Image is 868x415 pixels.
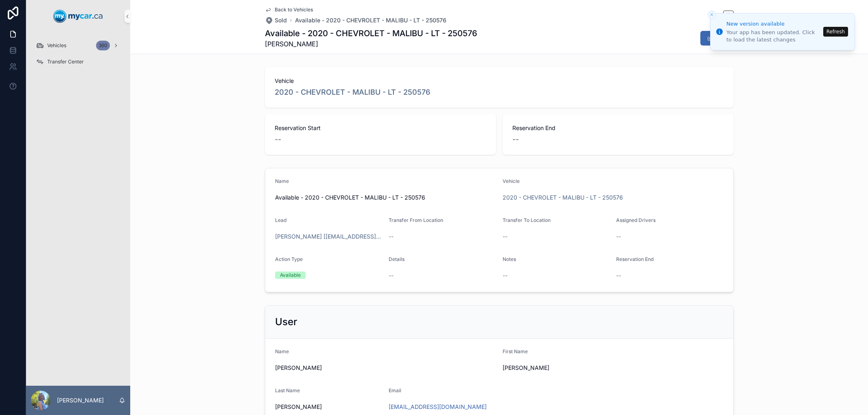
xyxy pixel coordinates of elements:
span: Lead [275,217,286,223]
span: [PERSON_NAME] [275,403,383,411]
img: App logo [53,10,103,23]
a: [EMAIL_ADDRESS][DOMAIN_NAME] [389,403,487,411]
h2: User [275,315,297,328]
span: -- [389,232,394,241]
a: 2020 - CHEVROLET - MALIBU - LT - 250576 [503,193,623,202]
div: New version available [726,20,821,28]
p: [PERSON_NAME] [57,396,104,404]
span: -- [389,272,394,280]
span: Last Name [275,387,300,393]
span: -- [275,134,281,145]
span: -- [616,272,621,280]
button: Refresh [823,27,848,37]
button: Close toast [708,11,716,19]
div: Available [280,272,301,279]
span: Reservation End [512,124,724,132]
a: Sold [265,16,287,24]
span: Transfer To Location [503,217,551,223]
span: [PERSON_NAME] [275,364,496,372]
a: Transfer Center [31,54,125,69]
span: -- [616,232,621,241]
span: Vehicle [275,77,724,85]
span: Action Type [275,256,303,262]
div: Your app has been updated. Click to load the latest changes [726,29,821,43]
a: Available - 2020 - CHEVROLET - MALIBU - LT - 250576 [295,16,446,24]
span: First Name [503,348,528,354]
span: Assigned Drivers [616,217,656,223]
span: Vehicles [47,42,66,49]
a: [PERSON_NAME] [[EMAIL_ADDRESS][DOMAIN_NAME]] [275,232,383,241]
span: Details [389,256,404,262]
span: -- [503,272,507,280]
span: Email [389,387,401,393]
h1: Available - 2020 - CHEVROLET - MALIBU - LT - 250576 [265,28,477,39]
span: Sold [275,16,287,24]
span: Transfer Center [47,59,84,65]
span: Reservation Start [275,124,486,132]
a: Back to Vehicles [265,7,313,13]
button: Edit [700,31,734,46]
span: Available - 2020 - CHEVROLET - MALIBU - LT - 250576 [275,193,496,202]
span: [PERSON_NAME] [265,39,477,49]
span: Name [275,178,289,184]
span: -- [512,134,519,145]
span: Notes [503,256,516,262]
span: -- [503,232,507,241]
span: Back to Vehicles [275,7,313,13]
span: Reservation End [616,256,654,262]
a: Vehicles360 [31,38,125,53]
span: Transfer From Location [389,217,443,223]
span: Name [275,348,289,354]
div: 360 [96,41,110,50]
span: Vehicle [503,178,520,184]
span: [PERSON_NAME] [503,364,724,372]
a: 2020 - CHEVROLET - MALIBU - LT - 250576 [275,87,430,98]
div: scrollable content [26,33,130,80]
